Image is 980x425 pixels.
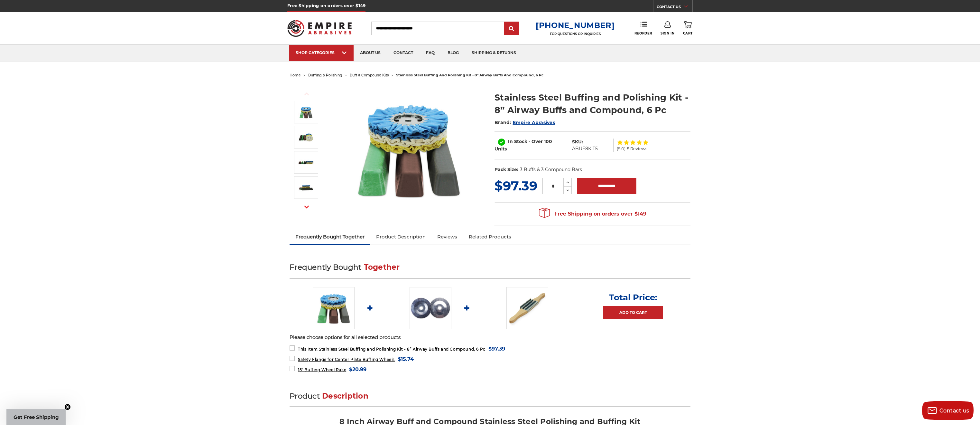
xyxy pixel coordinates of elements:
span: $15.74 [398,355,414,363]
dd: ABUF8KIT5 [572,145,598,152]
span: In Stock [508,139,527,144]
a: buffing & polishing [308,73,342,77]
img: 8 inch airway buffing wheel and compound kit for stainless steel [313,287,355,329]
span: (5.0) [617,147,625,151]
button: Close teaser [64,404,71,410]
a: faq [420,45,441,61]
a: Related Products [463,230,517,244]
img: Stainless Steel Buffing and Polishing Kit - 8” Airway Buffs and Compound, 6 Pc [298,154,314,170]
span: $20.99 [349,365,366,374]
p: FOR QUESTIONS OR INQUIRIES [536,32,615,36]
span: Frequently Bought [290,263,361,272]
span: Description [322,391,368,401]
a: Cart [683,21,693,35]
dd: 3 Buffs & 3 Compound Bars [520,166,582,173]
span: Contact us [939,408,969,414]
a: Frequently Bought Together [290,230,370,244]
strong: This Item: [298,347,319,352]
a: shipping & returns [465,45,522,61]
a: home [290,73,301,77]
a: Add to Cart [603,306,663,319]
a: blog [441,45,465,61]
a: Product Description [370,230,431,244]
a: Reorder [634,21,652,35]
a: CONTACT US [657,3,692,12]
span: 15" Buffing Wheel Rake [298,367,346,372]
button: Previous [299,87,314,101]
span: Free Shipping on orders over $149 [539,208,646,220]
input: Submit [505,22,518,35]
span: Cart [683,31,693,35]
span: $97.39 [488,344,505,353]
h1: Stainless Steel Buffing and Polishing Kit - 8” Airway Buffs and Compound, 6 Pc [495,91,690,116]
p: Total Price: [609,292,657,303]
a: about us [354,45,387,61]
span: Reorder [634,31,652,35]
a: Reviews [431,230,463,244]
span: 5 Reviews [627,147,647,151]
span: Product [290,391,320,401]
img: 8 inch airway buffing wheel and compound kit for stainless steel [298,104,314,120]
a: Empire Abrasives [513,120,555,125]
span: stainless steel buffing and polishing kit - 8” airway buffs and compound, 6 pc [396,73,544,77]
button: Next [299,200,314,214]
div: Get Free ShippingClose teaser [6,409,66,425]
img: Empire Abrasives [287,16,352,41]
span: Units [495,146,507,152]
div: SHOP CATEGORIES [296,50,347,55]
dt: Pack Size: [495,166,518,173]
span: Brand: [495,120,511,125]
p: Please choose options for all selected products [290,334,690,341]
span: - Over [529,139,543,144]
span: Sign In [661,31,674,35]
span: 100 [544,139,552,144]
span: $97.39 [495,178,537,194]
img: stainless steel 8 inch airway buffing wheel and compound kit [298,129,314,145]
span: Together [364,263,400,272]
button: Contact us [922,401,974,420]
a: [PHONE_NUMBER] [536,21,615,30]
a: contact [387,45,420,61]
img: 8 inch airway buffing wheel and compound kit for stainless steel [345,84,474,213]
a: buff & compound kits [350,73,389,77]
span: Safety Flange for Center Plate Buffing Wheels [298,357,395,362]
img: Stainless Steel Buffing and Polishing Kit - 8” Airway Buffs and Compound, 6 Pc [298,179,314,196]
span: Stainless Steel Buffing and Polishing Kit - 8” Airway Buffs and Compound, 6 Pc [298,347,485,352]
dt: SKU: [572,139,583,145]
span: Get Free Shipping [14,414,59,420]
